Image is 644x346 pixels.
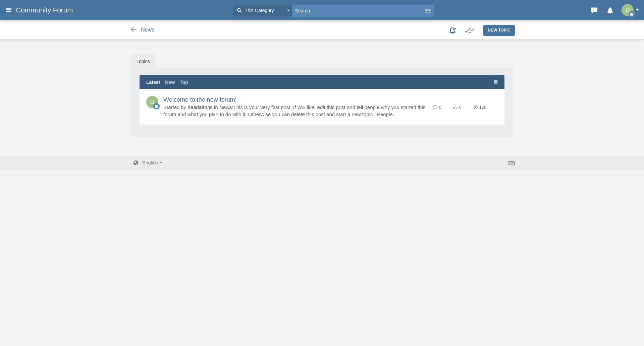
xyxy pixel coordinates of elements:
[622,4,634,16] img: xgAAAABJRU5ErkJggg==
[459,105,462,110] span: 0
[146,79,160,86] a: Latest
[439,105,441,110] span: 0
[16,4,78,16] a: Community Forum
[488,28,511,33] span: New Topic
[233,5,292,16] button: This Category
[131,54,155,68] a: Topics
[141,27,154,33] span: News
[143,160,158,165] span: English
[243,7,274,14] span: This Category
[292,5,424,16] input: Search
[163,96,237,103] a: Welcome to the new forum!
[16,6,78,14] span: Community Forum
[474,105,486,110] time: 12s
[180,79,188,86] a: Top
[219,104,232,110] a: News
[483,25,515,36] a: New Topic
[146,96,158,108] img: xgAAAABJRU5ErkJggg==
[188,104,213,110] a: deadairops
[165,79,175,86] a: New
